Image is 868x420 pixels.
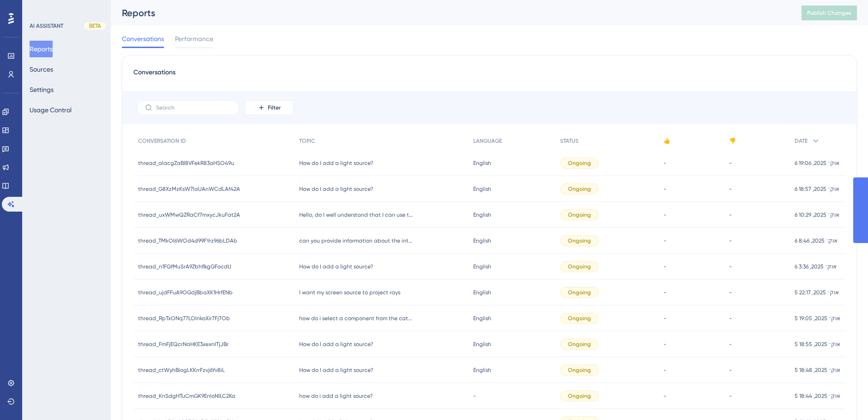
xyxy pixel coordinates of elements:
[568,263,591,270] span: Ongoing
[729,211,732,219] span: -
[299,137,315,145] span: TOPIC
[473,315,491,322] span: English
[138,185,240,193] span: thread_G8XzMzKsW7laUAnWCdLAf42A
[299,185,373,193] span: How do I add a light source?
[795,392,840,400] span: 5 אוק׳ 2025, 18:44
[663,289,666,296] span: -
[138,315,230,322] span: thread_RpTxONq77LOlnkoXir7Fj7Ob
[802,6,857,20] button: Publish Changes
[795,211,839,219] span: 6 אוק׳ 2025, 10:29
[138,211,240,219] span: thread_uxWMwQZRaCf7mxycJkuFat2A
[299,211,415,219] span: Hello, do I well understand that I can use this software only during 7 dazs free?
[729,315,732,322] span: -
[299,366,373,374] span: How do I add a light source?
[663,315,666,322] span: -
[568,289,591,296] span: Ongoing
[473,263,491,270] span: English
[568,211,591,219] span: Ongoing
[30,81,54,98] button: Settings
[795,289,839,296] span: 5 אוק׳ 2025, 22:17
[299,341,373,348] span: How do I add a light source?
[138,159,234,167] span: thread_alacgZaBI8VFekR83aHSO49u
[663,159,666,167] span: -
[122,6,778,19] div: Reports
[175,33,213,44] span: Performance
[729,366,732,374] span: -
[829,383,857,411] iframe: UserGuiding AI Assistant Launcher
[795,159,839,167] span: 6 אוק׳ 2025, 19:06
[663,185,666,193] span: -
[473,392,476,400] span: -
[138,237,237,244] span: thread_TMkOI6WOd4d99FYrz96bLDAb
[663,341,666,348] span: -
[663,137,670,145] span: 👍
[138,392,235,400] span: thread_KnSdgHTuCmGK9EnloNlLC2Ka
[299,289,400,296] span: I want my screen source to project rays
[568,159,591,167] span: Ongoing
[299,237,415,244] span: can you provide information about the intensity map?
[30,102,72,118] button: Usage Control
[663,263,666,270] span: -
[473,159,491,167] span: English
[30,41,53,57] button: Reports
[299,392,373,400] span: how do i add a light source?
[568,315,591,322] span: Ongoing
[568,237,591,244] span: Ongoing
[299,315,415,322] span: how do i select a component from the catalog?
[30,61,53,78] button: Sources
[568,392,591,400] span: Ongoing
[568,341,591,348] span: Ongoing
[133,67,175,84] span: Conversations
[299,159,373,167] span: How do I add a light source?
[663,366,666,374] span: -
[729,237,732,244] span: -
[729,159,732,167] span: -
[138,137,186,145] span: CONVERSATION ID
[138,263,231,270] span: thread_n1FGfMuSrA9ZbhflkgGFocdU
[138,366,225,374] span: thread_ctWyhBiogLKKrrFzvj6Yv8iL
[663,237,666,244] span: -
[795,185,839,193] span: 6 אוק׳ 2025, 18:57
[729,263,732,270] span: -
[473,341,491,348] span: English
[663,211,666,219] span: -
[299,263,373,270] span: How do I add a light source?
[122,33,164,44] span: Conversations
[473,289,491,296] span: English
[473,185,491,193] span: English
[568,185,591,193] span: Ongoing
[156,104,231,111] input: Search
[795,237,838,244] span: 6 אוק׳ 2025, 8:46
[729,341,732,348] span: -
[795,366,840,374] span: 5 אוק׳ 2025, 18:48
[473,366,491,374] span: English
[138,341,229,348] span: thread_FmFjEQcrNaHKE3xexnITjJBr
[246,100,292,115] button: Filter
[560,137,579,145] span: STATUS
[663,392,666,400] span: -
[729,289,732,296] span: -
[729,137,736,145] span: 👎
[84,22,106,30] div: BETA
[729,185,732,193] span: -
[473,137,502,145] span: LANGUAGE
[795,315,840,322] span: 5 אוק׳ 2025, 19:05
[30,22,63,30] div: AI ASSISTANT
[473,237,491,244] span: English
[138,289,233,296] span: thread_ujdFFuA9OGdjBbaXK1HrfENb
[473,211,491,219] span: English
[795,137,808,145] span: DATE
[795,341,840,348] span: 5 אוק׳ 2025, 18:55
[268,104,281,111] span: Filter
[568,366,591,374] span: Ongoing
[729,392,732,400] span: -
[807,9,851,17] span: Publish Changes
[795,263,837,270] span: 6 אוק׳ 2025, 3:36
